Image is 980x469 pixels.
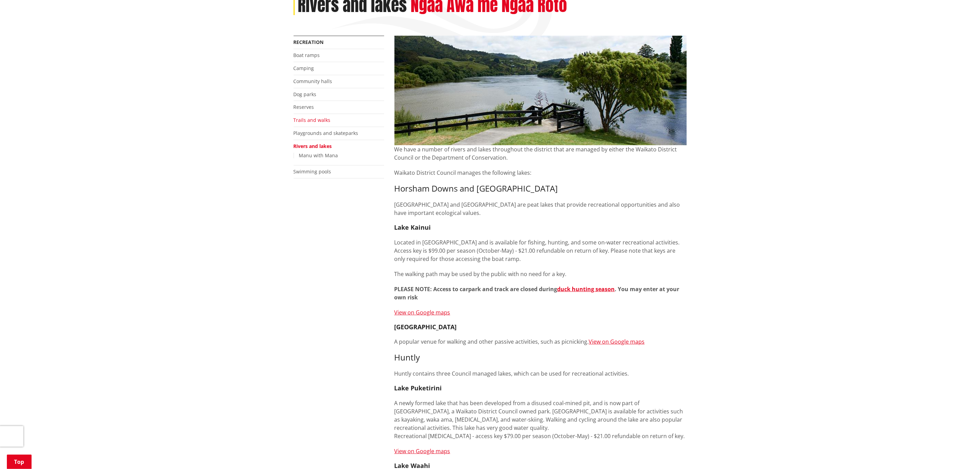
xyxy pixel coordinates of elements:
[294,39,324,45] a: Recreation
[394,323,457,331] strong: [GEOGRAPHIC_DATA]
[294,104,314,110] a: Reserves
[299,152,338,159] a: Manu with Mana
[294,130,358,136] a: Playgrounds and skateparks
[394,169,687,177] p: Waikato District Council manages the following lakes:
[557,285,615,293] a: duck hunting season
[294,91,317,98] a: Dog parks
[394,309,450,316] a: View on Google maps
[294,65,314,71] a: Camping
[394,447,450,455] a: View on Google maps
[394,36,687,145] img: Waikato River, Ngaruawahia
[394,201,687,217] p: [GEOGRAPHIC_DATA] and [GEOGRAPHIC_DATA] are peat lakes that provide recreational opportunities an...
[394,145,687,162] p: We have a number of rivers and lakes throughout the district that are managed by either the Waika...
[394,238,687,263] p: Located in [GEOGRAPHIC_DATA] and is available for fishing, hunting, and some on-water recreationa...
[294,52,320,58] a: Boat ramps
[294,78,332,84] a: Community halls
[394,270,687,278] p: The walking path may be used by the public with no need for a key.
[294,168,331,175] a: Swimming pools
[394,285,680,301] strong: PLEASE NOTE: Access to carpark and track are closed during . You may enter at your own risk
[394,184,687,194] h3: Horsham Downs and [GEOGRAPHIC_DATA]
[394,384,442,392] strong: Lake Puketirini
[948,440,973,465] iframe: Messenger Launcher
[294,117,331,123] a: Trails and walks
[589,338,645,345] a: View on Google maps
[394,369,687,378] p: Huntly contains three Council managed lakes, which can be used for recreational activities.
[294,143,332,149] a: Rivers and lakes
[7,455,32,469] a: Top
[394,223,431,231] strong: Lake Kainui
[394,338,687,346] p: A popular venue for walking and other passive activities, such as picnicking.
[394,353,687,363] h3: Huntly
[394,399,687,440] p: A newly formed lake that has been developed from a disused coal-mined pit, and is now part of [GE...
